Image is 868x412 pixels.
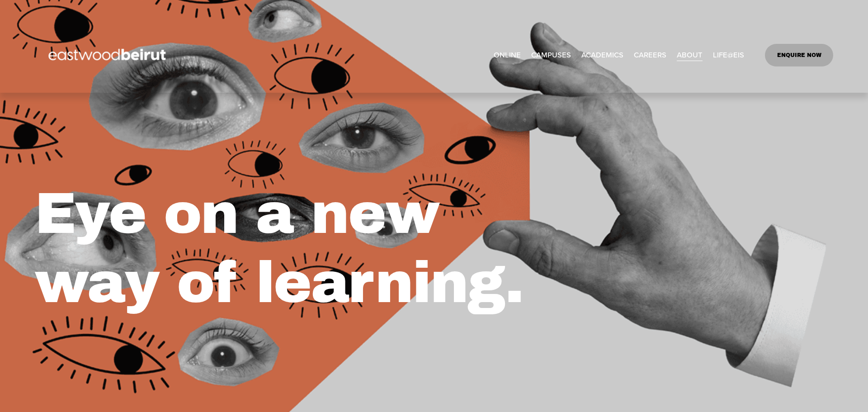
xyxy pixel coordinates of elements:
img: EastwoodIS Global Site [35,32,182,78]
h1: Eye on a new way of learning. [35,180,833,317]
span: ACADEMICS [581,48,623,62]
span: LIFE@EIS [713,48,744,62]
a: folder dropdown [677,47,703,62]
a: ENQUIRE NOW [765,44,833,66]
a: folder dropdown [581,47,623,62]
span: CAMPUSES [531,48,571,62]
a: folder dropdown [713,47,744,62]
span: ABOUT [677,48,703,62]
a: ONLINE [494,47,521,62]
a: folder dropdown [531,47,571,62]
a: CAREERS [634,47,666,62]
